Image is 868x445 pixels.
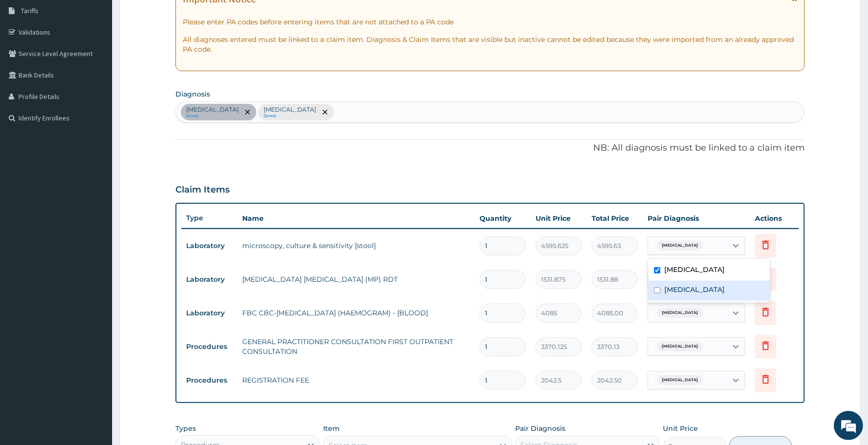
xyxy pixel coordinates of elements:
p: [MEDICAL_DATA] [186,106,239,114]
th: Unit Price [531,209,587,228]
td: Laboratory [181,237,237,255]
td: GENERAL PRACTITIONER CONSULTATION FIRST OUTPATIENT CONSULTATION [237,332,475,361]
label: [MEDICAL_DATA] [664,285,725,294]
td: Procedures [181,371,237,389]
div: Minimize live chat window [160,5,183,28]
small: query [186,114,239,118]
td: Laboratory [181,271,237,289]
span: [MEDICAL_DATA] [657,241,703,251]
label: Pair Diagnosis [515,424,565,433]
span: [MEDICAL_DATA] [657,375,703,385]
span: We're online! [57,123,135,221]
p: Please enter PA codes before entering items that are not attached to a PA code [183,17,797,27]
span: remove selection option [321,108,329,116]
td: Laboratory [181,304,237,322]
span: [MEDICAL_DATA] [657,308,703,318]
p: NB: All diagnosis must be linked to a claim item [175,142,805,155]
label: Diagnosis [175,89,210,99]
td: REGISTRATION FEE [237,370,475,390]
h3: Claim Items [175,185,230,195]
th: Total Price [587,209,643,228]
th: Actions [750,209,799,228]
td: [MEDICAL_DATA] [MEDICAL_DATA] (MP) RDT [237,270,475,289]
th: Type [181,209,237,227]
th: Quantity [475,209,531,228]
textarea: Type your message and hit 'Enter' [5,266,186,300]
small: Query [264,114,316,118]
span: Tariffs [21,6,39,15]
th: Pair Diagnosis [643,209,750,228]
td: Procedures [181,338,237,356]
label: Item [323,424,340,433]
div: Chat with us now [51,55,164,67]
span: [MEDICAL_DATA] [657,342,703,351]
label: [MEDICAL_DATA] [664,265,725,274]
span: remove selection option [243,108,252,116]
p: All diagnoses entered must be linked to a claim item. Diagnosis & Claim Items that are visible bu... [183,35,797,54]
td: FBC CBC-[MEDICAL_DATA] (HAEMOGRAM) - [BLOOD] [237,303,475,323]
th: Name [237,209,475,228]
img: d_794563401_company_1708531726252_794563401 [18,49,39,73]
p: [MEDICAL_DATA] [264,106,316,114]
label: Types [175,425,196,433]
td: microscopy, culture & sensitivity [stool] [237,236,475,255]
label: Unit Price [663,424,698,433]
